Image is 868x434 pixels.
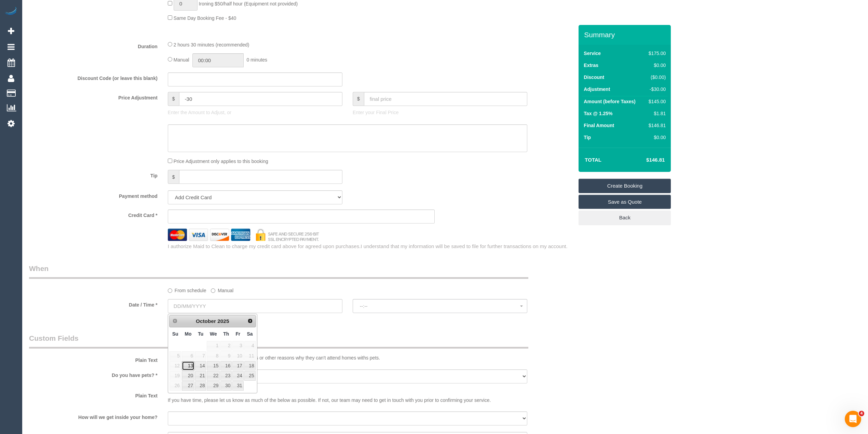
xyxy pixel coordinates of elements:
[168,285,206,294] label: From schedule
[584,50,601,57] label: Service
[584,110,612,117] label: Tax @ 1.25%
[195,371,206,380] a: 21
[182,361,194,370] a: 13
[646,98,666,105] div: $145.00
[232,381,243,391] a: 31
[211,288,215,293] input: Manual
[244,371,256,380] a: 25
[24,390,163,399] label: Plain Text
[24,411,163,421] label: How will we get inside your home?
[646,122,666,129] div: $146.81
[182,371,194,380] a: 20
[207,371,220,380] a: 22
[646,62,666,69] div: $0.00
[195,381,206,391] a: 28
[163,243,579,250] div: I authorize Maid to Clean to charge my credit card above for agreed upon purchases.
[584,31,667,39] h3: Summary
[170,316,180,326] a: Prev
[24,369,163,379] label: Do you have pets? *
[163,229,324,241] img: credit cards
[24,209,163,219] label: Credit Card *
[223,331,229,337] span: Thursday
[584,74,604,81] label: Discount
[168,92,179,106] span: $
[584,86,610,93] label: Adjustment
[24,170,163,179] label: Tip
[353,109,527,116] p: Enter your Final Price
[199,1,298,6] span: Ironing $50/half hour (Equipment not provided)
[626,157,665,163] h4: $146.81
[646,110,666,117] div: $1.81
[220,341,232,350] span: 2
[169,351,181,361] span: 5
[195,361,206,370] a: 14
[585,157,601,163] strong: Total
[235,331,240,337] span: Friday
[198,331,203,337] span: Tuesday
[174,159,268,164] span: Price Adjustment only applies to this booking
[211,285,233,294] label: Manual
[646,50,666,57] div: $175.00
[232,361,243,370] a: 17
[232,371,243,380] a: 24
[172,318,178,324] span: Prev
[207,341,220,350] span: 1
[247,331,253,337] span: Saturday
[207,361,220,370] a: 15
[174,57,189,63] span: Manual
[169,361,181,370] span: 12
[579,195,671,209] a: Save as Quote
[646,74,666,81] div: ($0.00)
[174,42,249,48] span: 2 hours 30 minutes (recommended)
[232,351,243,361] span: 10
[168,299,342,313] input: DD/MM/YYYY
[245,316,255,326] a: Next
[217,318,229,324] span: 2025
[232,341,243,350] span: 3
[29,263,528,279] legend: When
[168,109,342,116] p: Enter the Amount to Adjust, or
[220,381,232,391] a: 30
[168,390,527,404] p: If you have time, please let us know as much of the below as possible. If not, our team may need ...
[174,213,429,219] iframe: Secure card payment input frame
[196,318,216,324] span: October
[244,351,256,361] span: 11
[185,331,191,337] span: Monday
[646,86,666,93] div: -$30.00
[353,299,527,313] button: --:--
[182,381,194,391] a: 27
[220,351,232,361] span: 9
[220,361,232,370] a: 16
[210,331,217,337] span: Wednesday
[244,341,256,350] span: 4
[579,179,671,193] a: Create Booking
[24,72,163,82] label: Discount Code (or leave this blank)
[29,333,528,349] legend: Custom Fields
[244,361,256,370] a: 18
[859,411,864,416] span: 4
[584,122,614,129] label: Final Amount
[579,211,671,225] a: Back
[4,7,18,16] img: Automaid Logo
[195,351,206,361] span: 7
[584,62,598,69] label: Extras
[24,299,163,308] label: Date / Time *
[24,41,163,50] label: Duration
[24,190,163,200] label: Payment method
[24,354,163,364] label: Plain Text
[220,371,232,380] a: 23
[360,303,520,309] span: --:--
[172,331,178,337] span: Sunday
[168,354,527,361] p: Some of our cleaning teams have allergies or other reasons why they can't attend homes withs pets.
[845,411,861,427] iframe: Intercom live chat
[207,381,220,391] a: 29
[207,351,220,361] span: 8
[174,15,236,21] span: Same Day Booking Fee - $40
[584,98,635,105] label: Amount (before Taxes)
[169,371,181,380] span: 19
[168,170,179,184] span: $
[168,288,172,293] input: From schedule
[353,92,364,106] span: $
[24,92,163,101] label: Price Adjustment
